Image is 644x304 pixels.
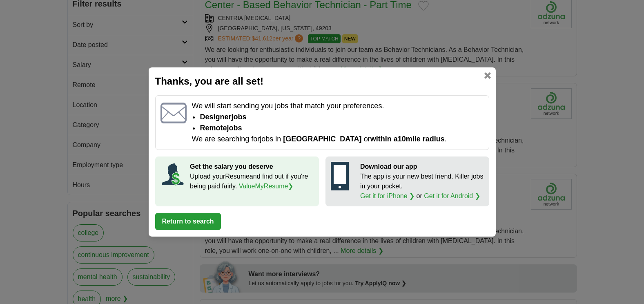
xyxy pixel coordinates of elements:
[192,134,484,145] p: We are searching for jobs in or .
[424,192,480,199] a: Get it for Android ❯
[360,172,484,201] p: The app is your new best friend. Killer jobs in your pocket. or
[190,162,314,172] p: Get the salary you deserve
[200,112,484,123] li: Designer jobs
[239,183,294,190] a: ValueMyResume❯
[360,162,484,172] p: Download our app
[360,192,414,199] a: Get it for iPhone ❯
[192,101,484,112] p: We will start sending you jobs that match your preferences.
[155,213,221,230] button: Return to search
[283,135,361,143] span: [GEOGRAPHIC_DATA]
[155,74,489,89] h2: Thanks, you are all set!
[200,123,484,134] li: Remote jobs
[190,172,314,191] p: Upload your Resume and find out if you're being paid fairly.
[370,135,445,143] span: within a 10 mile radius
